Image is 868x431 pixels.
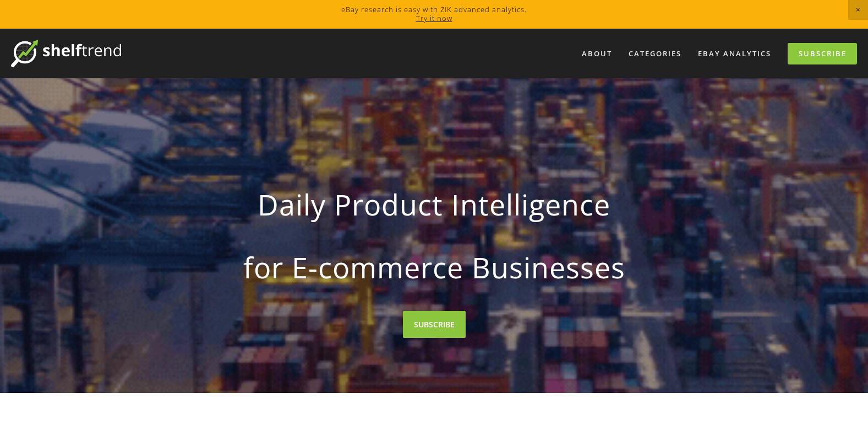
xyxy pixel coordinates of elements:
[575,45,619,63] a: About
[189,241,680,293] strong: for E-commerce Businesses
[11,40,121,67] img: ShelfTrend
[416,13,452,23] a: Try it now
[403,311,466,338] a: SUBSCRIBE
[691,45,778,63] a: eBay Analytics
[189,179,680,230] strong: Daily Product Intelligence
[788,43,857,64] a: Subscribe
[621,45,689,63] div: Categories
